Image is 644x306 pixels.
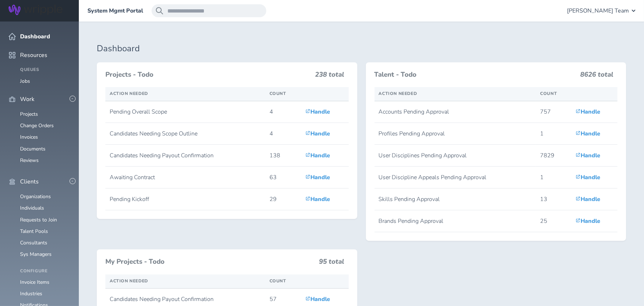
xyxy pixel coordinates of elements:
button: - [70,178,76,184]
a: Documents [20,145,46,152]
button: - [70,96,76,102]
a: Talent Pools [20,228,48,235]
td: 29 [265,188,301,210]
h3: Projects - Todo [105,71,311,79]
td: 63 [265,167,301,188]
td: Candidates Needing Payout Confirmation [105,145,265,167]
a: Industries [20,290,42,297]
td: Brands Pending Approval [375,210,536,232]
a: Handle [305,295,330,303]
a: Handle [576,130,600,138]
td: Pending Overall Scope [105,101,265,123]
a: Individuals [20,205,44,211]
h1: Dashboard [97,44,626,54]
a: Handle [305,173,330,181]
td: 13 [536,188,571,210]
span: Action Needed [110,91,148,96]
h3: 238 total [315,71,344,82]
a: Handle [305,152,330,159]
h3: My Projects - Todo [105,258,315,266]
a: Change Orders [20,122,54,129]
td: Candidates Needing Scope Outline [105,123,265,145]
img: Wripple [9,5,62,15]
a: Invoice Items [20,279,49,286]
td: Profiles Pending Approval [375,123,536,145]
span: Count [540,91,557,96]
td: Accounts Pending Approval [375,101,536,123]
td: User Disciplines Pending Approval [375,145,536,167]
td: 7829 [536,145,571,167]
a: Handle [305,130,330,138]
td: 1 [536,123,571,145]
span: Dashboard [20,33,50,40]
a: Handle [305,195,330,203]
span: Clients [20,178,39,185]
a: System Mgmt Portal [87,8,143,14]
h4: Configure [20,269,70,274]
td: User Discipline Appeals Pending Approval [375,167,536,188]
span: Resources [20,52,47,58]
a: Handle [576,108,600,116]
a: Organizations [20,193,51,200]
h3: 95 total [319,258,344,269]
span: [PERSON_NAME] Team [567,8,629,14]
td: Pending Kickoff [105,188,265,210]
td: 138 [265,145,301,167]
td: 4 [265,123,301,145]
td: 4 [265,101,301,123]
td: Awaiting Contract [105,167,265,188]
a: Handle [576,217,600,225]
a: Invoices [20,134,38,140]
a: Reviews [20,157,39,164]
span: Action Needed [110,278,148,284]
td: Skills Pending Approval [375,188,536,210]
span: Count [269,91,286,96]
td: 757 [536,101,571,123]
span: Count [269,278,286,284]
h3: 8626 total [580,71,613,82]
a: Requests to Join [20,216,57,223]
td: 25 [536,210,571,232]
a: Projects [20,111,38,118]
a: Handle [576,173,600,181]
a: Handle [305,108,330,116]
span: Action Needed [379,91,417,96]
span: Work [20,96,34,102]
h4: Queues [20,67,70,72]
a: Handle [576,152,600,159]
a: Handle [576,195,600,203]
a: Consultants [20,239,47,246]
td: 1 [536,167,571,188]
a: Sys Managers [20,251,52,258]
button: [PERSON_NAME] Team [567,4,635,17]
h3: Talent - Todo [375,71,576,79]
a: Jobs [20,78,30,85]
